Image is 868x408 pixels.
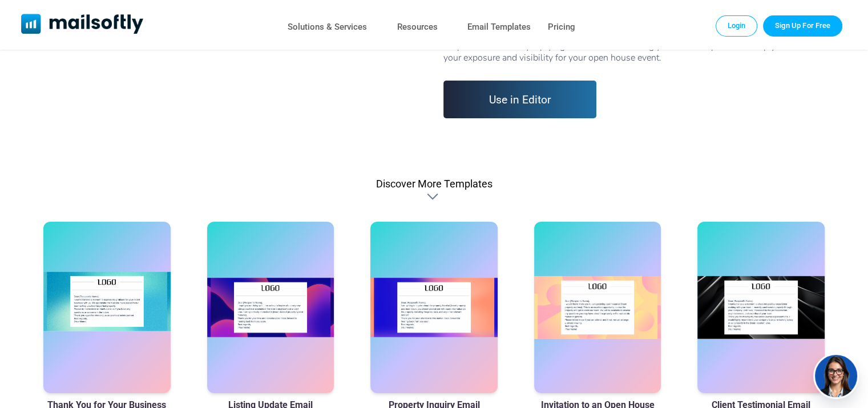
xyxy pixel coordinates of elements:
div: Discover More Templates [427,191,441,202]
a: Resources [397,19,438,35]
a: Login [716,15,758,36]
a: Mailsoftly [21,14,144,36]
a: Trial [763,15,842,36]
div: Discover More Templates [376,178,492,190]
a: Solutions & Services [288,19,367,35]
a: Use in Editor [443,81,597,118]
a: Email Templates [467,19,531,35]
a: Pricing [548,19,575,35]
